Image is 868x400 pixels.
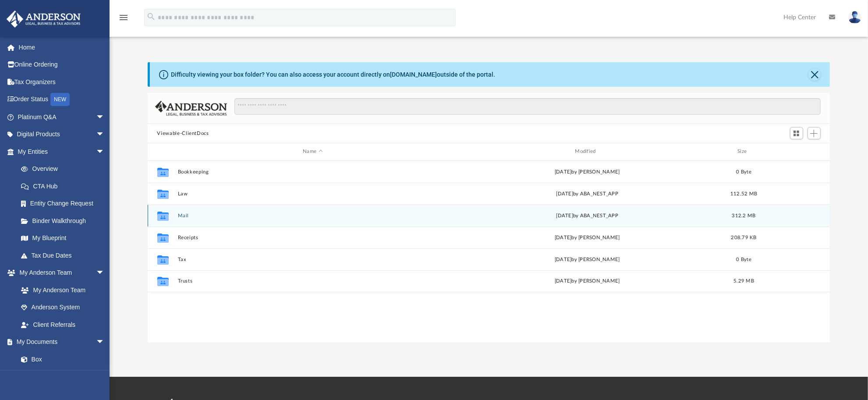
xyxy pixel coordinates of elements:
div: grid [148,161,830,342]
img: Anderson Advisors Platinum Portal [4,11,83,28]
div: id [151,148,173,156]
div: Size [726,148,761,156]
button: Bookkeeping [177,169,448,175]
a: Digital Productsarrow_drop_down [6,126,118,143]
a: menu [118,17,129,23]
div: id [765,148,826,156]
a: Meeting Minutes [12,368,113,386]
img: User Pic [848,11,861,24]
div: Difficulty viewing your box folder? You can also access your account directly on outside of the p... [171,70,496,79]
a: My Documentsarrow_drop_down [6,333,113,351]
span: 0 Byte [736,257,751,262]
a: Online Ordering [6,56,118,74]
span: 5.29 MB [733,279,754,283]
a: Anderson System [12,299,113,316]
span: 312.2 MB [732,213,755,218]
a: My Blueprint [12,230,113,247]
div: NEW [50,93,70,106]
div: [DATE] by [PERSON_NAME] [452,168,722,176]
div: [DATE] by ABA_NEST_APP [452,190,722,198]
button: Add [808,127,821,139]
a: [DOMAIN_NAME] [390,71,437,78]
div: Modified [452,148,723,156]
a: My Anderson Teamarrow_drop_down [6,264,113,282]
a: Overview [12,160,118,178]
span: arrow_drop_down [96,126,113,144]
i: menu [118,12,129,23]
div: Name [177,148,448,156]
span: 112.52 MB [730,191,757,196]
a: Tax Due Dates [12,247,118,264]
a: My Entitiesarrow_drop_down [6,143,118,160]
div: [DATE] by [PERSON_NAME] [452,234,722,241]
div: [DATE] by ABA_NEST_APP [452,212,722,219]
span: arrow_drop_down [96,264,113,282]
a: Tax Organizers [6,73,118,91]
a: Binder Walkthrough [12,212,118,230]
span: arrow_drop_down [96,333,113,351]
div: [DATE] by [PERSON_NAME] [452,255,722,263]
input: Search files and folders [234,98,820,115]
button: Tax [177,257,448,262]
button: Close [808,68,821,81]
div: [DATE] by [PERSON_NAME] [452,277,722,285]
a: Entity Change Request [12,195,118,212]
a: My Anderson Team [12,281,109,299]
span: 208.79 KB [731,235,756,240]
a: CTA Hub [12,177,118,195]
button: Mail [177,213,448,219]
button: Switch to Grid View [790,127,803,139]
button: Law [177,191,448,197]
span: 0 Byte [736,169,751,174]
a: Box [12,350,109,368]
span: arrow_drop_down [96,108,113,126]
button: Trusts [177,278,448,284]
a: Platinum Q&Aarrow_drop_down [6,108,118,126]
a: Order StatusNEW [6,91,118,109]
a: Client Referrals [12,316,113,333]
a: Home [6,39,118,56]
button: Receipts [177,235,448,241]
span: arrow_drop_down [96,143,113,161]
button: Viewable-ClientDocs [157,130,209,138]
i: search [146,12,156,21]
